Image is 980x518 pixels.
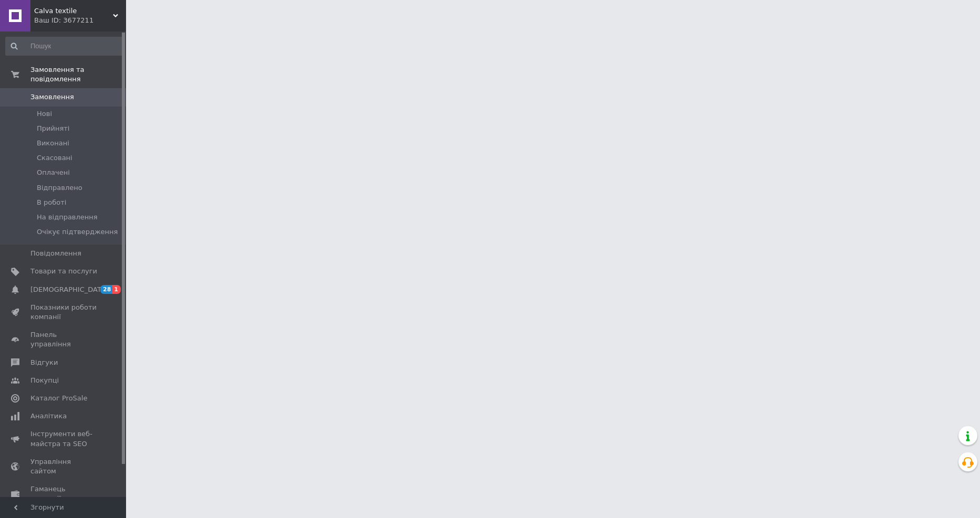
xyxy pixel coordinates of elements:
span: Повідомлення [30,249,81,258]
span: Calva textile [34,6,113,16]
span: Замовлення та повідомлення [30,65,126,84]
span: В роботі [37,198,66,207]
span: Очікує підтвердження [37,227,118,237]
span: Нові [37,109,52,119]
span: Покупці [30,376,59,385]
span: Відгуки [30,358,58,367]
span: Показники роботи компанії [30,303,97,322]
span: Панель управління [30,330,97,349]
span: На відправлення [37,213,98,222]
span: Управління сайтом [30,457,97,476]
span: Замовлення [30,92,74,102]
input: Пошук [5,37,124,56]
span: Товари та послуги [30,267,97,276]
span: Інструменти веб-майстра та SEO [30,429,97,448]
span: Прийняті [37,124,69,133]
span: Оплачені [37,168,70,177]
span: Аналітика [30,411,67,421]
span: Виконані [37,139,69,148]
span: Каталог ProSale [30,394,87,403]
span: 1 [112,285,121,294]
span: [DEMOGRAPHIC_DATA] [30,285,108,294]
div: Ваш ID: 3677211 [34,16,126,25]
span: Гаманець компанії [30,484,97,503]
span: Скасовані [37,153,72,163]
span: 28 [100,285,112,294]
span: Відправлено [37,183,82,193]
